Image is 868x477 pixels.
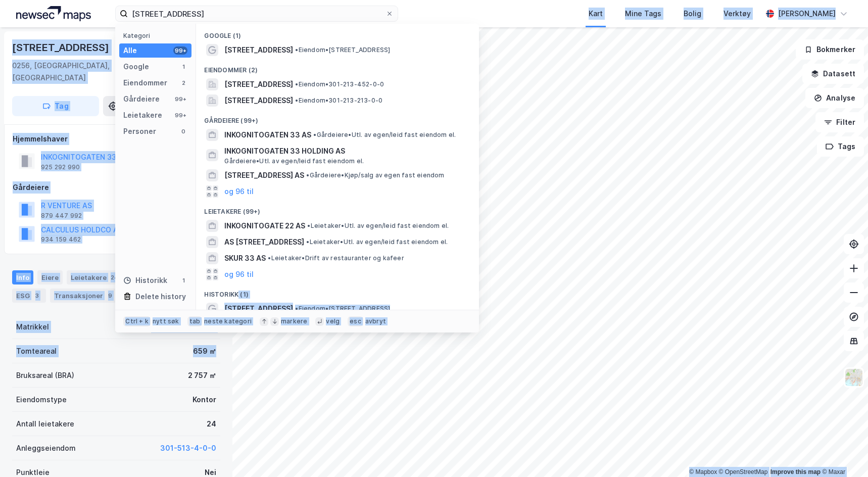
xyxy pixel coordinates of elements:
[268,254,404,262] span: Leietaker • Drift av restauranter og kafeer
[50,289,119,303] div: Transaksjoner
[105,291,115,301] div: 9
[295,97,298,104] span: •
[770,468,821,475] a: Improve this map
[41,212,82,220] div: 879 447 992
[313,131,316,138] span: •
[204,317,252,325] div: neste kategori
[123,125,156,137] div: Personer
[684,8,701,20] div: Bolig
[307,222,310,229] span: •
[224,94,293,107] span: [STREET_ADDRESS]
[187,316,203,326] div: tab
[306,238,309,246] span: •
[307,222,449,230] span: Leietaker • Utl. av egen/leid fast eiendom el.
[179,63,187,71] div: 1
[224,145,467,157] span: INKOGNITOGATEN 33 HOLDING AS
[802,64,864,84] button: Datasett
[173,46,187,55] div: 99+
[817,428,868,477] div: Kontrollprogram for chat
[295,80,384,88] span: Eiendom • 301-213-452-0-0
[16,345,57,357] div: Tomteareal
[295,46,298,54] span: •
[817,136,864,157] button: Tags
[196,200,479,218] div: Leietakere (99+)
[295,46,390,54] span: Eiendom • [STREET_ADDRESS]
[224,157,364,165] span: Gårdeiere • Utl. av egen/leid fast eiendom el.
[123,44,137,57] div: Alle
[16,442,76,454] div: Anleggseiendom
[719,468,768,475] a: OpenStreetMap
[196,109,479,127] div: Gårdeiere (99+)
[41,235,81,244] div: 934 159 462
[192,394,216,406] div: Kontor
[281,317,307,325] div: markere
[16,394,67,406] div: Eiendomstype
[365,317,386,325] div: avbryt
[123,274,167,287] div: Historikk
[224,169,304,181] span: [STREET_ADDRESS] AS
[12,270,33,284] div: Info
[306,171,309,179] span: •
[224,236,304,248] span: AS [STREET_ADDRESS]
[123,109,162,121] div: Leietakere
[12,289,46,303] div: ESG
[193,345,216,357] div: 659 ㎡
[41,163,80,171] div: 925 292 990
[295,97,382,105] span: Eiendom • 301-213-213-0-0
[817,428,868,477] iframe: Chat Widget
[153,317,179,325] div: nytt søk
[724,8,751,20] div: Verktøy
[207,418,216,430] div: 24
[844,368,863,387] img: Z
[12,60,140,84] div: 0256, [GEOGRAPHIC_DATA], [GEOGRAPHIC_DATA]
[589,8,603,20] div: Kart
[67,270,124,284] div: Leietakere
[188,369,216,381] div: 2 757 ㎡
[295,305,298,312] span: •
[179,276,187,284] div: 1
[16,321,49,333] div: Matrikkel
[160,442,216,454] button: 301-513-4-0-0
[778,8,836,20] div: [PERSON_NAME]
[16,6,91,21] img: logo.a4113a55bc3d86da70a041830d287a7e.svg
[12,96,99,116] button: Tag
[306,238,448,246] span: Leietaker • Utl. av egen/leid fast eiendom el.
[295,80,298,88] span: •
[196,58,479,76] div: Eiendommer (2)
[196,24,479,42] div: Google (1)
[224,44,293,56] span: [STREET_ADDRESS]
[173,111,187,119] div: 99+
[224,129,311,141] span: INKOGNITOGATEN 33 AS
[224,185,254,198] button: og 96 til
[32,291,42,301] div: 3
[179,79,187,87] div: 2
[326,317,340,325] div: velg
[224,220,305,232] span: INKOGNITOGATE 22 AS
[313,131,456,139] span: Gårdeiere • Utl. av egen/leid fast eiendom el.
[123,61,149,73] div: Google
[123,32,191,39] div: Kategori
[16,369,74,381] div: Bruksareal (BRA)
[179,127,187,135] div: 0
[625,8,661,20] div: Mine Tags
[173,95,187,103] div: 99+
[815,112,864,132] button: Filter
[37,270,63,284] div: Eiere
[224,268,254,280] button: og 96 til
[348,316,363,326] div: esc
[16,418,74,430] div: Antall leietakere
[12,39,111,56] div: [STREET_ADDRESS]
[135,291,186,303] div: Delete history
[295,305,390,313] span: Eiendom • [STREET_ADDRESS]
[268,254,271,262] span: •
[224,252,266,264] span: SKUR 33 AS
[689,468,717,475] a: Mapbox
[306,171,444,179] span: Gårdeiere • Kjøp/salg av egen fast eiendom
[13,133,220,145] div: Hjemmelshaver
[123,316,151,326] div: Ctrl + k
[13,181,220,194] div: Gårdeiere
[123,77,167,89] div: Eiendommer
[224,303,293,315] span: [STREET_ADDRESS]
[224,78,293,90] span: [STREET_ADDRESS]
[805,88,864,108] button: Analyse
